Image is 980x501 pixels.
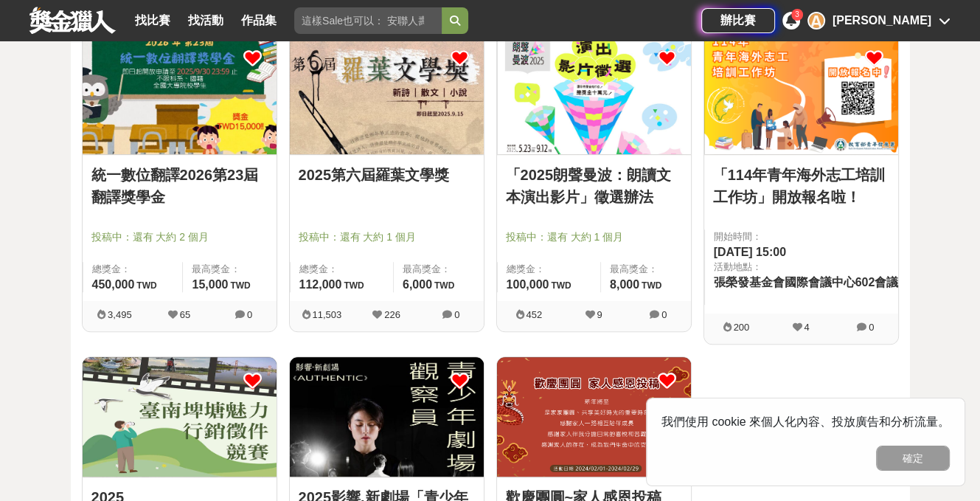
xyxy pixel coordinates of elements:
[192,262,267,277] span: 最高獎金：
[454,309,459,320] span: 0
[704,34,898,154] a: Cover Image
[290,34,484,153] img: Cover Image
[507,262,591,277] span: 總獎金：
[299,262,384,277] span: 總獎金：
[733,322,749,333] span: 200
[129,10,176,31] a: 找比賽
[551,280,571,291] span: TWD
[92,262,174,277] span: 總獎金：
[230,280,250,291] span: TWD
[384,309,400,320] span: 226
[294,7,442,34] input: 這樣Sale也可以： 安聯人壽創意銷售法募集
[642,280,661,291] span: TWD
[136,280,156,291] span: TWD
[290,357,484,477] img: Cover Image
[83,357,277,477] img: Cover Image
[661,309,667,320] span: 0
[299,278,342,291] span: 112,000
[704,34,898,153] img: Cover Image
[701,8,775,33] a: 辦比賽
[83,34,277,154] a: Cover Image
[434,280,454,291] span: TWD
[235,10,282,31] a: 作品集
[497,34,691,154] a: Cover Image
[290,34,484,154] a: Cover Image
[497,34,691,153] img: Cover Image
[91,164,268,208] a: 統一數位翻譯2026第23屆翻譯獎學金
[714,229,889,244] span: 開始時間：
[804,322,809,333] span: 4
[833,12,931,30] div: [PERSON_NAME]
[869,322,874,333] span: 0
[714,246,786,258] span: [DATE] 15:00
[795,10,799,18] span: 3
[192,278,228,291] span: 15,000
[299,164,475,186] a: 2025第六屆羅葉文學獎
[713,164,889,208] a: 「114年青年海外志工培訓工作坊」開放報名啦！
[714,276,911,288] span: 張榮發基金會國際會議中心602會議室
[807,12,825,30] div: A
[506,229,682,245] span: 投稿中：還有 大約 1 個月
[312,309,341,320] span: 11,503
[597,309,602,320] span: 9
[661,415,950,428] span: 我們使用 cookie 來個人化內容、投放廣告和分析流量。
[108,309,132,320] span: 3,495
[182,10,229,31] a: 找活動
[526,309,542,320] span: 452
[403,262,475,277] span: 最高獎金：
[507,278,549,291] span: 100,000
[403,278,432,291] span: 6,000
[180,309,190,320] span: 65
[610,262,682,277] span: 最高獎金：
[83,34,277,153] img: Cover Image
[299,229,475,245] span: 投稿中：還有 大約 1 個月
[714,260,911,274] span: 活動地點：
[91,229,268,245] span: 投稿中：還有 大約 2 個月
[506,164,682,208] a: 「2025朗聲曼波：朗讀文本演出影片」徵選辦法
[247,309,252,320] span: 0
[876,446,950,471] button: 確定
[610,278,639,291] span: 8,000
[92,278,135,291] span: 450,000
[497,357,691,477] img: Cover Image
[344,280,364,291] span: TWD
